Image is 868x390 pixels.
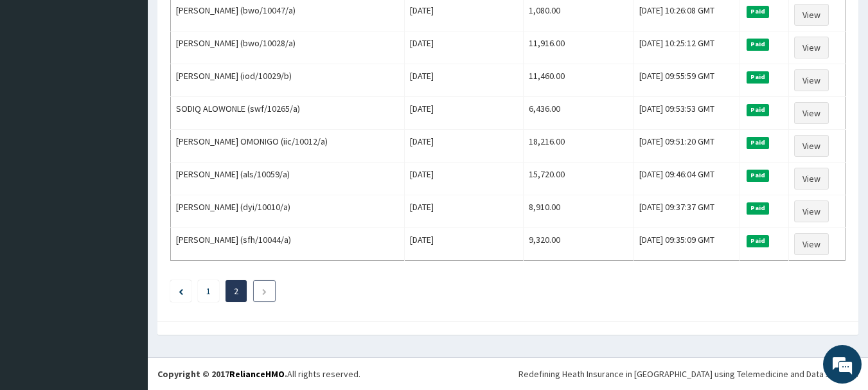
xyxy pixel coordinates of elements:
[747,39,770,50] span: Paid
[404,31,523,64] td: [DATE]
[171,97,405,130] td: SODIQ ALOWONLE (swf/10265/a)
[24,64,52,96] img: d_794563401_company_1708531726252_794563401
[206,285,211,297] a: Page 1
[633,130,740,163] td: [DATE] 09:51:20 GMT
[794,168,829,190] a: View
[524,130,634,163] td: 18,216.00
[794,4,829,26] a: View
[171,130,405,163] td: [PERSON_NAME] OMONIGO (iic/10012/a)
[747,6,770,17] span: Paid
[524,31,634,64] td: 11,916.00
[518,368,858,380] div: Redefining Heath Insurance in [GEOGRAPHIC_DATA] using Telemedicine and Data Science!
[794,135,829,157] a: View
[747,202,770,214] span: Paid
[794,233,829,255] a: View
[747,235,770,247] span: Paid
[747,104,770,116] span: Paid
[404,163,523,195] td: [DATE]
[404,130,523,163] td: [DATE]
[524,163,634,195] td: 15,720.00
[794,37,829,58] a: View
[747,71,770,83] span: Paid
[794,200,829,222] a: View
[75,114,177,244] span: We're online!
[229,368,285,380] a: RelianceHMO
[404,195,523,228] td: [DATE]
[794,69,829,91] a: View
[633,195,740,228] td: [DATE] 09:37:37 GMT
[6,256,245,301] textarea: Type your message and hit 'Enter'
[261,285,267,297] a: Next page
[171,64,405,97] td: [PERSON_NAME] (iod/10029/b)
[234,285,238,297] a: Page 2 is your current page
[171,195,405,228] td: [PERSON_NAME] (dyi/10010/a)
[633,97,740,130] td: [DATE] 09:53:53 GMT
[148,357,868,390] footer: All rights reserved.
[524,64,634,97] td: 11,460.00
[633,31,740,64] td: [DATE] 10:25:12 GMT
[179,285,183,297] a: Previous page
[404,64,523,97] td: [DATE]
[633,64,740,97] td: [DATE] 09:55:59 GMT
[171,163,405,195] td: [PERSON_NAME] (als/10059/a)
[633,228,740,261] td: [DATE] 09:35:09 GMT
[524,97,634,130] td: 6,436.00
[747,137,770,148] span: Paid
[404,97,523,130] td: [DATE]
[747,170,770,181] span: Paid
[171,31,405,64] td: [PERSON_NAME] (bwo/10028/a)
[404,228,523,261] td: [DATE]
[211,6,242,37] div: Minimize live chat window
[524,195,634,228] td: 8,910.00
[633,163,740,195] td: [DATE] 09:46:04 GMT
[157,368,287,380] strong: Copyright © 2017 .
[524,228,634,261] td: 9,320.00
[794,102,829,124] a: View
[67,72,216,89] div: Chat with us now
[171,228,405,261] td: [PERSON_NAME] (sfh/10044/a)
